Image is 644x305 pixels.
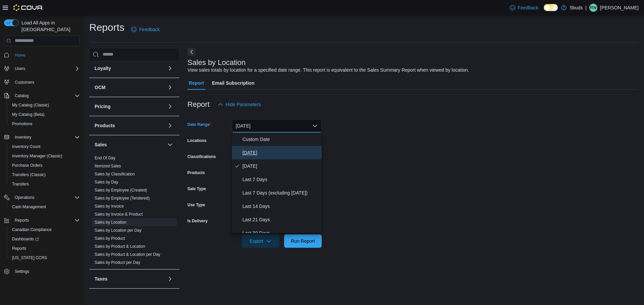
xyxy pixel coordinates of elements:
button: Catalog [12,92,31,100]
label: Use Type [187,202,205,208]
a: Itemized Sales [95,164,121,168]
a: Sales by Classification [95,172,135,176]
span: Last 14 Days [243,202,319,210]
button: Sales [166,141,174,149]
span: Settings [15,269,29,274]
h3: Report [187,100,210,108]
button: Inventory Manager (Classic) [7,151,83,161]
a: Sales by Product [95,236,125,241]
span: End Of Day [95,155,115,161]
span: [DATE] [243,149,319,157]
a: Reports [9,244,29,252]
span: Transfers [9,180,80,188]
span: Sales by Product [95,236,125,241]
span: Transfers (Classic) [12,172,46,177]
button: Settings [1,266,83,276]
span: Dashboards [9,235,80,243]
span: Settings [12,267,80,276]
span: Custom Date [243,135,319,143]
nav: Complex example [4,48,80,294]
a: Inventory Count [9,143,43,151]
span: Operations [12,194,80,202]
button: Reports [1,216,83,225]
span: Sales by Day [95,179,118,185]
a: Feedback [128,23,162,36]
span: Export [246,234,275,248]
span: Dashboards [12,236,39,242]
button: Products [166,122,174,130]
span: Sales by Invoice [95,204,124,209]
button: Customers [1,77,83,87]
button: Next [187,48,196,56]
button: Hide Parameters [215,98,264,111]
a: End Of Day [95,156,115,160]
a: Dashboards [7,234,83,244]
a: My Catalog (Beta) [9,110,47,119]
span: Reports [15,218,29,223]
span: My Catalog (Beta) [12,112,45,117]
button: [DATE] [232,119,322,133]
span: Inventory [15,135,31,140]
a: Transfers [9,180,32,188]
button: Run Report [284,234,322,248]
button: Inventory [12,133,34,141]
span: RW [590,4,597,12]
a: Customers [12,78,37,86]
span: Home [15,53,25,58]
button: Operations [12,194,37,202]
span: Sales by Location per Day [95,228,142,233]
span: Last 7 Days (excluding [DATE]) [243,189,319,197]
span: Inventory Manager (Classic) [12,153,62,159]
a: Settings [12,268,32,276]
button: [US_STATE] CCRS [7,253,83,262]
span: Last 7 Days [243,175,319,183]
a: Sales by Employee (Tendered) [95,196,150,201]
input: Dark Mode [544,4,558,11]
span: Last 30 Days [243,229,319,237]
span: Sales by Product per Day [95,260,140,265]
span: [US_STATE] CCRS [12,255,47,260]
button: Inventory [1,133,83,142]
a: Sales by Location [95,220,126,225]
button: Operations [1,193,83,202]
div: View sales totals by location for a specified date range. This report is equivalent to the Sales ... [187,67,469,74]
h3: Taxes [95,276,108,282]
button: OCM [166,83,174,91]
a: Home [12,51,28,59]
button: Canadian Compliance [7,225,83,234]
span: Inventory [12,133,80,141]
a: Sales by Product & Location per Day [95,252,160,257]
span: Catalog [12,92,80,100]
a: Promotions [9,120,35,128]
span: Catalog [15,93,29,98]
img: Cova [13,4,43,11]
button: Products [95,122,165,129]
button: Home [1,50,83,60]
span: Inventory Count [9,143,80,151]
h3: Sales [95,141,107,148]
button: Users [1,64,83,73]
h3: Products [95,122,115,129]
a: Canadian Compliance [9,226,54,234]
a: Sales by Day [95,180,118,184]
label: Classifications [187,154,216,159]
span: Run Report [291,238,315,244]
label: Is Delivery [187,218,208,224]
span: Purchase Orders [12,163,43,168]
label: Sale Type [187,186,206,192]
button: OCM [95,84,165,91]
span: Sales by Employee (Created) [95,187,147,193]
div: Ryan White [589,4,597,12]
button: Promotions [7,119,83,129]
button: Reports [12,216,32,224]
span: Sales by Classification [95,171,135,177]
span: Transfers [12,181,29,187]
button: Reports [7,244,83,253]
button: Sales [95,141,165,148]
span: Reports [12,216,80,224]
h3: Pricing [95,103,110,110]
button: Cash Management [7,202,83,212]
span: Email Subscription [212,76,255,90]
label: Date Range [187,122,211,127]
button: Pricing [95,103,165,110]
